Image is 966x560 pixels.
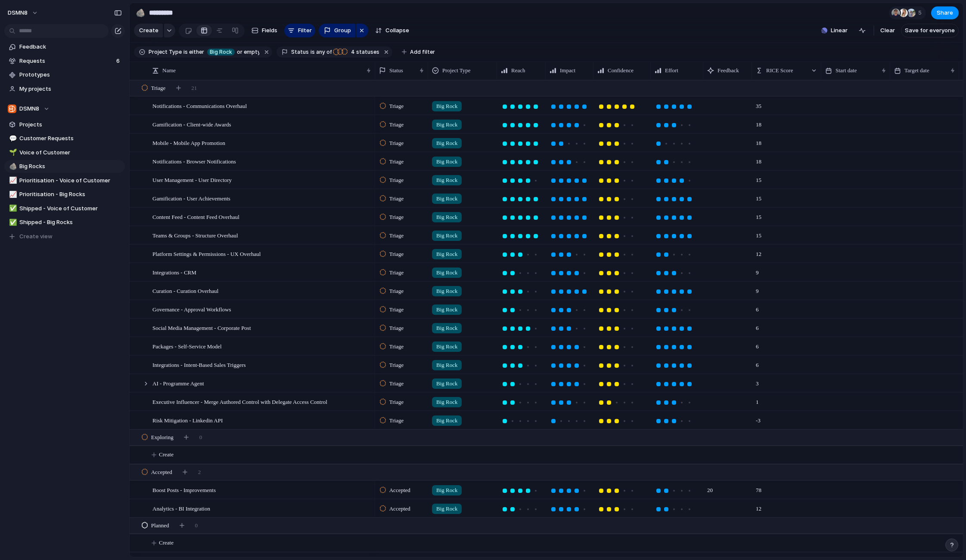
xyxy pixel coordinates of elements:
span: Notifications - Browser Notifications [152,156,236,166]
span: Triage [389,231,404,240]
span: 6 [116,57,121,65]
span: 1 [752,393,762,406]
div: 📈 [9,175,15,185]
span: Group [334,26,351,35]
span: Risk Mitigation - Linkedin API [152,415,223,425]
span: 21 [191,84,197,92]
span: Big Rock [436,139,457,148]
span: Big Rock [436,342,457,351]
span: Prototypes [19,71,122,79]
span: Requests [19,57,114,65]
span: Triage [389,176,404,185]
span: Accepted [389,486,410,495]
span: Voice of Customer [19,148,122,157]
span: Packages - Self-Service Model [152,341,222,351]
span: AI - Programme Agent [152,378,204,388]
span: Impact [560,66,575,75]
span: Big Rock [436,361,457,369]
span: Effort [665,66,678,75]
button: 📈 [8,190,16,199]
div: ✅ [9,218,15,228]
span: Triage [389,416,404,425]
span: Big Rock [436,416,457,425]
span: 3 [752,375,762,388]
span: Big Rock [436,324,457,332]
span: is [311,48,315,56]
span: 0 [195,521,198,530]
span: 4 [348,49,356,55]
span: Triage [389,324,404,332]
span: Clear [880,26,895,35]
span: -3 [752,412,764,425]
span: statuses [348,48,379,56]
span: 2 [198,468,201,477]
span: 18 [752,153,765,166]
span: Accepted [389,505,410,513]
a: 📈Prioritisation - Big Rocks [4,188,125,201]
span: Teams & Groups - Structure Overhaul [152,230,238,240]
span: Big Rock [436,120,457,129]
a: Projects [4,118,125,131]
span: or empty [236,48,260,56]
a: My projects [4,83,125,95]
button: Share [931,6,959,19]
div: 🪨Big Rocks [4,160,125,173]
span: Mobile - Mobile App Promotion [152,138,225,148]
span: Name [162,66,176,75]
span: 18 [752,134,765,148]
span: Reach [511,66,525,75]
button: isany of [309,47,333,57]
span: 12 [752,245,765,258]
span: Create [139,26,158,35]
div: ✅Shipped - Voice of Customer [4,202,125,215]
span: Filter [298,26,312,35]
span: Target date [904,66,929,75]
span: 18 [752,116,765,129]
span: 6 [752,301,762,314]
a: Requests6 [4,55,125,68]
span: Gamification - User Achievements [152,193,230,203]
span: Big Rock [436,505,457,513]
button: 📈 [8,176,16,185]
span: Triage [389,194,404,203]
button: Clear [877,24,898,37]
span: User Management - User Directory [152,175,232,185]
a: Prototypes [4,68,125,81]
span: RICE Score [766,66,793,75]
span: Projects [19,120,122,129]
span: Big Rock [436,194,457,203]
button: 4 statuses [332,47,381,57]
span: Accepted [151,468,172,477]
span: Start date [836,66,857,75]
button: Create view [4,230,125,243]
button: ✅ [8,218,16,227]
span: 12 [752,500,765,513]
button: Filter [284,24,315,37]
span: Big Rock [436,157,457,166]
span: Save for everyone [905,26,955,35]
div: 🌱 [9,148,15,157]
span: Big Rock [436,213,457,222]
span: 15 [752,190,765,203]
span: Collapse [385,26,409,35]
button: 💬 [8,134,16,143]
span: Triage [389,213,404,222]
span: DSMN8 [8,9,28,17]
div: ✅ [9,203,15,213]
span: Triage [389,287,404,295]
button: Fields [248,24,281,37]
div: 📈 [9,190,15,200]
span: Content Feed - Content Feed Overhaul [152,212,239,222]
span: Integrations - CRM [152,267,196,277]
span: 9 [752,282,762,295]
span: Big Rock [436,250,457,258]
span: Status [291,48,309,56]
span: 20 [704,481,716,495]
span: Confidence [608,66,634,75]
span: 15 [752,208,765,222]
span: Project Type [149,48,182,56]
span: 78 [752,481,765,495]
span: Status [389,66,403,75]
span: Project Type [442,66,471,75]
